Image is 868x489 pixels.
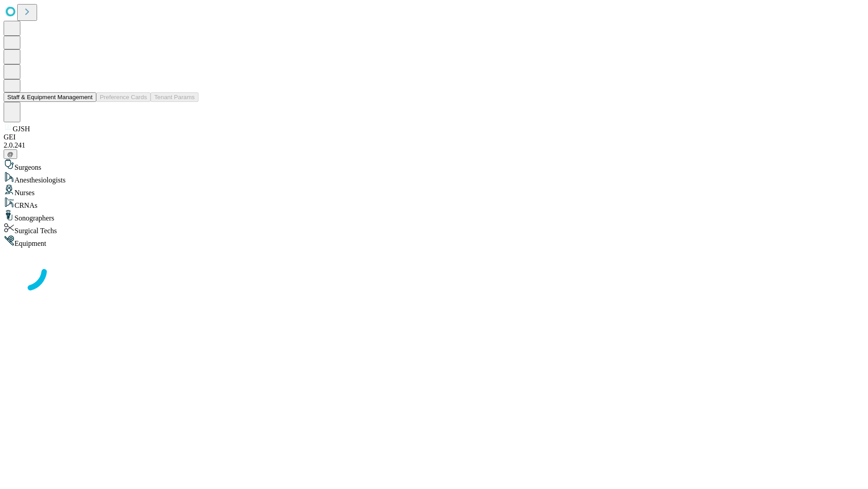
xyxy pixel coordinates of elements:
[4,210,864,222] div: Sonographers
[4,197,864,210] div: CRNAs
[4,222,864,235] div: Surgical Techs
[96,92,151,102] button: Preference Cards
[4,172,864,184] div: Anesthesiologists
[4,184,864,197] div: Nurses
[4,92,96,102] button: Staff & Equipment Management
[13,125,30,133] span: GJSH
[4,235,864,248] div: Equipment
[151,92,198,102] button: Tenant Params
[4,159,864,172] div: Surgeons
[4,141,864,149] div: 2.0.241
[4,149,17,159] button: @
[4,133,864,141] div: GEI
[7,151,14,158] span: @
